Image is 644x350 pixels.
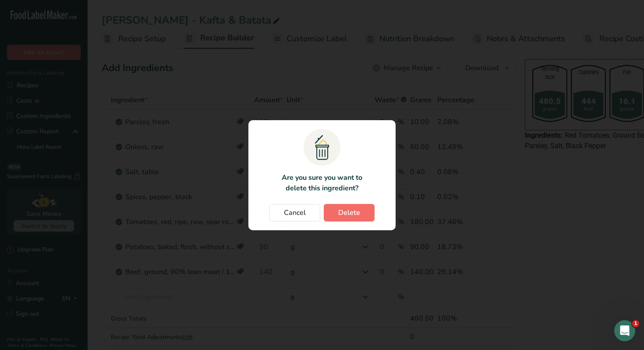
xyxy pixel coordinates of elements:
[269,204,320,221] button: Cancel
[276,172,367,193] p: Are you sure you want to delete this ingredient?
[632,320,639,327] span: 1
[284,207,306,218] span: Cancel
[338,207,360,218] span: Delete
[614,320,635,341] iframe: Intercom live chat
[324,204,375,221] button: Delete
